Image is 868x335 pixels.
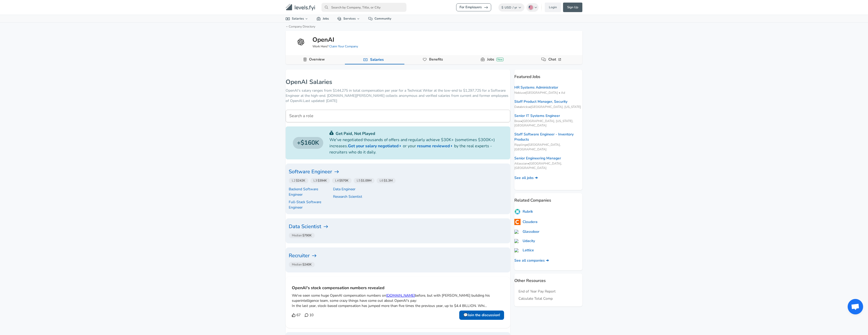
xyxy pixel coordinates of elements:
div: Company Data Navigation [286,55,582,64]
button: 💬Join the discussion! [459,311,504,320]
a: Chat [546,55,564,64]
img: English (US) [529,5,533,10]
a: Udacity [514,238,535,244]
h6: Data Scientist [289,222,507,231]
a: Jobs [312,15,333,22]
a: See all jobs ➜ [514,175,538,181]
strong: $242K [296,178,305,183]
span: / yr [513,5,517,10]
span: L5 [357,178,371,183]
a: OpenAI's stock compensation numbers revealedWe've seen some huge OpenAI compensation numbers on[D... [286,277,510,328]
div: New [496,58,504,61]
a: Lattice [514,248,534,253]
a: See all companies ➜ [514,258,549,263]
span: $ [501,5,503,10]
a: Staff Software Engineer - Inventory Products [514,132,582,142]
h5: OpenAI [312,35,334,44]
input: Search by Company, Title, or City [321,3,406,12]
a: Rubrik [514,209,533,215]
a: Overview [307,55,327,64]
a: HR Systems Administrator [514,85,558,90]
a: Research Scientist [333,194,362,199]
span: Median [292,262,312,267]
p: Related Companies [514,193,582,203]
h6: Software Engineer [289,168,507,176]
a: Services [333,15,364,22]
span: L3 [313,178,327,183]
div: Open chat [848,299,863,314]
a: ←Company Directory [286,24,315,29]
a: $160K [293,137,323,149]
button: English (US) [526,3,539,12]
a: Full-Stack Software Engineer [289,199,329,210]
a: Senior Engineering Manager [514,156,561,161]
strong: $1.09M [361,178,371,183]
span: Median [292,233,312,237]
a: Salaries [368,55,386,64]
a: Community [364,15,395,22]
a: Glassdoor [514,229,539,234]
p: Other Resources [514,273,582,284]
p: We've negotiated thousands of offers and regularly achieve $30K+ (sometimes $300K+) increases. or... [329,137,503,155]
span: Brex • [GEOGRAPHIC_DATA], [US_STATE], [GEOGRAPHIC_DATA] [514,119,582,128]
a: Staff Product Manager, Security [514,99,567,104]
img: glassdoor.com [514,230,521,234]
a: Benefits [427,55,445,64]
strong: $394K [318,178,327,183]
h1: OpenAI Salaries [286,78,510,86]
strong: $570K [339,178,348,183]
a: Login [545,3,561,12]
a: resume reviewed [417,143,454,149]
img: lattice.com [514,248,521,252]
a: Senior IT Systems Engineer [514,113,560,118]
span: L4 [335,178,348,183]
img: openailogo-small.png [296,37,306,47]
span: Databricks • [GEOGRAPHIC_DATA], [US_STATE] [514,105,582,109]
a: Sign Up [563,3,582,12]
a: Salaries [282,15,312,22]
span: Work Here? [312,44,358,49]
p: Featured Jobs [514,70,582,80]
strong: $240K [302,262,312,267]
span: Nebius • [GEOGRAPHIC_DATA] • Ad [514,91,582,95]
p: OpenAI's stock compensation numbers revealed [292,285,504,291]
a: Software Engineer L2$242KL3$394KL4$570KL5$1.09ML6$1.3M [289,168,507,185]
a: Backend Software Engineer [289,186,329,197]
span: L2 [292,178,305,183]
img: pH7dHuK.png [514,209,521,215]
nav: primary [279,2,589,13]
img: udacity.com [514,239,521,243]
a: For Employers [456,3,491,11]
p: We've seen some huge OpenAI compensation numbers on before, but with [PERSON_NAME] building his s... [292,293,504,303]
span: L6 [380,178,393,183]
a: End of Year Pay Report [518,289,556,294]
a: Recruiter Median$240K [289,252,507,269]
p: OpenAI's salary ranges from $144,275 in total compensation per year for a Technical Writer at the... [286,88,510,104]
a: JobsNew [485,55,506,64]
a: [DOMAIN_NAME] [386,293,415,298]
a: Claim Your Company [329,44,358,48]
a: Data Scientist Median$790K [289,222,507,240]
p: In the last year, stock-based compensation has jumped more than five times the previous year, up ... [292,303,504,308]
button: $USD/ yr [498,3,524,12]
span: 67 [292,313,301,318]
span: 10 [305,313,313,318]
input: Machine Learning Engineer [286,110,510,122]
span: Atlassian • [GEOGRAPHIC_DATA], [GEOGRAPHIC_DATA] [514,161,582,170]
strong: $790K [302,233,312,237]
a: Get your salary negotiated [348,143,403,149]
span: Rippling • [GEOGRAPHIC_DATA], [GEOGRAPHIC_DATA] [514,143,582,151]
img: svg+xml;base64,PHN2ZyB4bWxucz0iaHR0cDovL3d3dy53My5vcmcvMjAwMC9zdmciIGZpbGw9IiMwYzU0NjAiIHZpZXdCb3... [329,131,334,135]
img: 4hzn2Kk.png [514,219,521,225]
a: Data Engineer [333,186,359,192]
strong: $1.3M [384,178,393,183]
h6: Recruiter [289,252,507,260]
a: Cloudera [514,219,538,225]
a: Calculate Total Comp [518,296,553,301]
p: Get Paid, Not Played [329,131,503,137]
